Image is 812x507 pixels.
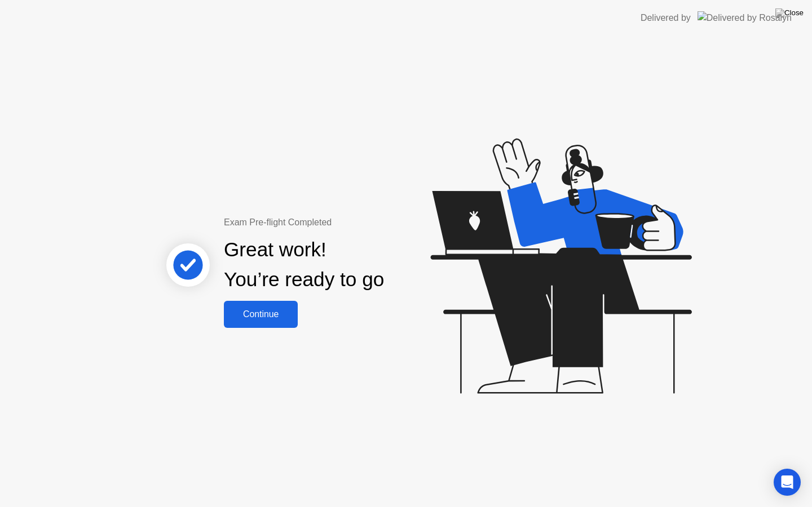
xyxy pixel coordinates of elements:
img: Delivered by Rosalyn [698,11,792,24]
button: Continue [224,301,298,328]
div: Exam Pre-flight Completed [224,216,457,229]
div: Open Intercom Messenger [774,469,801,496]
img: Close [775,8,804,17]
div: Continue [227,309,294,319]
div: Delivered by [641,11,691,25]
div: Great work! You’re ready to go [224,235,384,295]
